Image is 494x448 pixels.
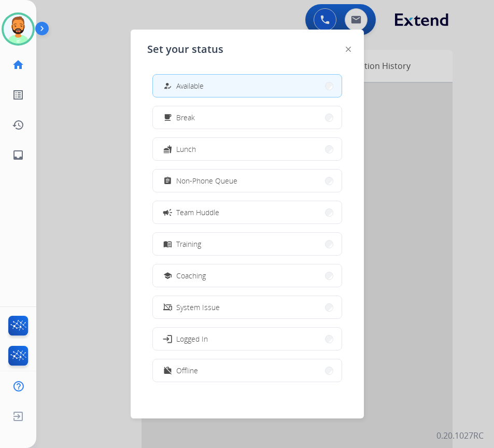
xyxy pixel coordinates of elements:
button: Training [153,233,342,255]
span: Lunch [176,144,196,155]
span: Training [176,239,201,249]
span: Logged In [176,333,208,344]
button: Lunch [153,138,342,160]
button: Team Huddle [153,201,342,223]
mat-icon: school [163,271,172,280]
button: Non-Phone Queue [153,170,342,192]
mat-icon: fastfood [163,145,172,153]
p: 0.20.1027RC [436,429,484,442]
mat-icon: phonelink_off [163,303,172,312]
mat-icon: login [162,333,172,344]
span: System Issue [176,302,220,313]
span: Break [176,112,195,123]
mat-icon: how_to_reg [163,81,172,90]
mat-icon: free_breakfast [163,113,172,122]
span: Team Huddle [176,207,219,218]
span: Offline [176,365,198,376]
span: Non-Phone Queue [176,175,237,186]
mat-icon: list_alt [12,89,24,101]
img: close-button [346,47,351,52]
button: System Issue [153,296,342,318]
mat-icon: campaign [162,207,172,217]
button: Offline [153,359,342,382]
mat-icon: menu_book [163,240,172,248]
button: Break [153,106,342,129]
span: Coaching [176,270,206,281]
mat-icon: assignment [163,176,172,185]
mat-icon: home [12,59,24,71]
button: Available [153,75,342,97]
button: Coaching [153,264,342,287]
img: avatar [4,15,33,44]
mat-icon: work_off [163,366,172,375]
mat-icon: inbox [12,149,24,161]
button: Logged In [153,328,342,350]
mat-icon: history [12,119,24,131]
span: Set your status [147,42,223,57]
span: Available [176,80,204,91]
